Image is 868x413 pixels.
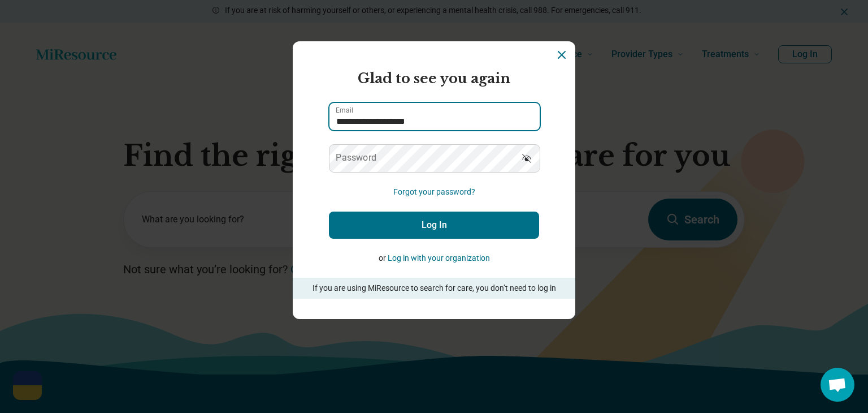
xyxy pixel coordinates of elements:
[293,41,575,319] section: Login Dialog
[329,68,539,89] h2: Glad to see you again
[388,252,490,264] button: Log in with your organization
[555,48,568,62] button: Dismiss
[329,212,539,239] button: Log In
[309,282,559,294] p: If you are using MiResource to search for care, you don’t need to log in
[336,153,376,162] label: Password
[336,107,353,114] label: Email
[514,144,539,171] button: Show password
[329,252,539,264] p: or
[393,186,475,198] button: Forgot your password?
